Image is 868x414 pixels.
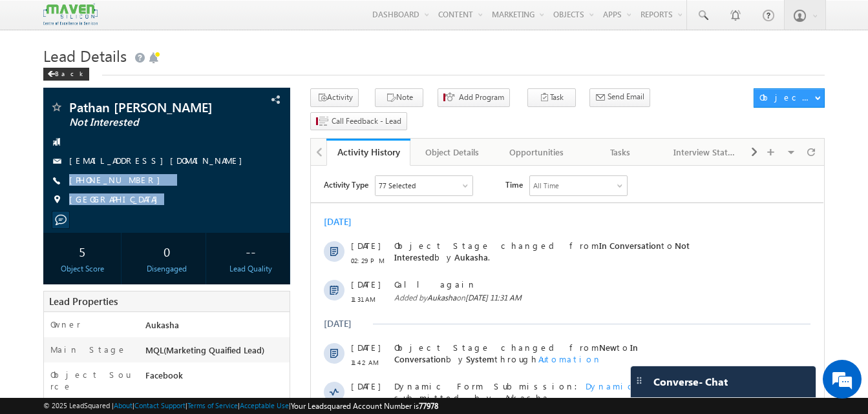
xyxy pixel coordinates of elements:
[326,139,410,166] a: Activity History
[332,115,401,127] span: Call Feedback - Lead
[69,193,164,206] span: [GEOGRAPHIC_DATA]
[527,88,576,107] button: Task
[222,14,248,26] div: All Time
[298,279,352,290] span: Owner:
[608,91,644,103] span: Send Email
[459,92,504,103] span: Add Program
[17,119,236,311] textarea: Type your message and hit 'Enter'
[47,239,118,263] div: 5
[40,253,69,265] span: [DATE]
[69,174,167,187] span: [PHONE_NUMBER]
[47,263,118,275] div: Object Score
[187,401,238,409] a: Terms of Service
[176,322,235,339] em: Start Chat
[83,279,166,290] span: Due on:
[414,279,443,289] span: Aukasha
[167,362,343,373] span: Aukasha([EMAIL_ADDRESS][DOMAIN_NAME])
[759,92,814,103] div: Object Actions
[653,376,728,388] span: Converse - Chat
[336,146,401,158] div: Activity History
[43,45,127,66] span: Lead Details
[40,389,69,400] span: [DATE]
[40,350,69,362] span: [DATE]
[215,263,286,275] div: Lead Quality
[288,176,306,187] span: New
[310,88,359,107] button: Activity
[634,375,644,386] img: carter-drag
[83,302,271,313] span: Had a Phone Conversation
[663,139,747,166] a: Interview Status
[323,279,352,289] span: Aukasha
[145,319,179,330] span: Aukasha
[589,144,651,160] div: Tasks
[154,127,211,137] span: [DATE] 11:31 AM
[40,74,69,86] span: [DATE]
[363,362,386,373] span: Guddi
[13,10,58,29] span: Activity Type
[116,328,145,337] span: Aukasha
[215,239,286,263] div: --
[438,88,510,107] button: Add Program
[419,401,438,411] span: 77978
[480,308,493,323] span: +5
[13,152,55,164] div: [DATE]
[275,215,364,226] span: Dynamic Form
[116,127,145,137] span: Aukasha
[754,88,825,108] button: Object Actions
[212,6,243,37] div: Minimize live chat window
[83,253,458,265] span: Lead Follow Up: [PERSON_NAME]
[83,74,379,97] span: Object Stage changed from to by .
[495,139,579,166] a: Opportunities
[50,344,127,355] label: Main Stage
[43,3,98,26] img: Custom Logo
[67,68,217,84] div: Chat with us now
[83,126,458,138] span: Added by on
[43,400,438,412] span: © 2025 LeadSquared | | | | |
[13,50,55,62] div: [DATE]
[40,317,79,328] span: 11:42 AM
[365,279,443,290] span: Completed By:
[43,67,96,78] a: Back
[65,10,162,30] div: Sales Activity,Program,Email Bounced,Email Link Clicked,Email Marked Spam & 72 more..
[83,265,458,277] span: Lead Follow Up: [PERSON_NAME]
[40,128,79,139] span: 11:31 AM
[155,188,184,199] span: System
[43,68,89,81] div: Back
[83,113,458,124] span: Call again
[410,139,494,166] a: Object Details
[83,215,458,238] span: Dynamic Form Submission: was submitted by Aukasha
[589,88,650,107] button: Send Email
[142,369,290,387] div: Facebook
[49,295,118,308] span: Lead Properties
[40,365,79,377] span: 12:55 PM
[143,86,177,97] span: Aukasha
[421,144,483,160] div: Object Details
[228,188,291,199] span: Automation
[83,302,391,324] span: B. tech ece 4th year/ASIC/Not sure
[154,328,211,337] span: [DATE] 11:42 AM
[40,268,79,280] span: 11:42 AM
[68,14,105,26] div: 77 Selected
[40,215,69,226] span: [DATE]
[131,239,202,263] div: 0
[50,319,81,330] label: Owner
[142,344,290,362] div: MQL(Marketing Quaified Lead)
[83,350,376,373] span: Guddi([EMAIL_ADDRESS][DOMAIN_NAME])
[291,401,438,411] span: Your Leadsquared Account Number is
[69,116,221,129] span: Not Interested
[83,176,327,199] span: Object Stage changed from to by through
[40,302,69,313] span: [DATE]
[83,350,388,373] span: Object Owner changed from to by .
[195,10,212,29] span: Time
[375,88,423,107] button: Note
[83,389,326,400] span: Sent email with subject
[673,144,736,160] div: Interview Status
[110,279,166,289] span: [DATE] 11:45 AM
[114,389,177,400] span: Automation
[83,176,327,199] span: In Conversation
[50,369,133,392] label: Object Source
[40,113,69,124] span: [DATE]
[69,155,249,166] a: [EMAIL_ADDRESS][DOMAIN_NAME]
[40,230,79,241] span: 11:42 AM
[114,401,132,409] a: About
